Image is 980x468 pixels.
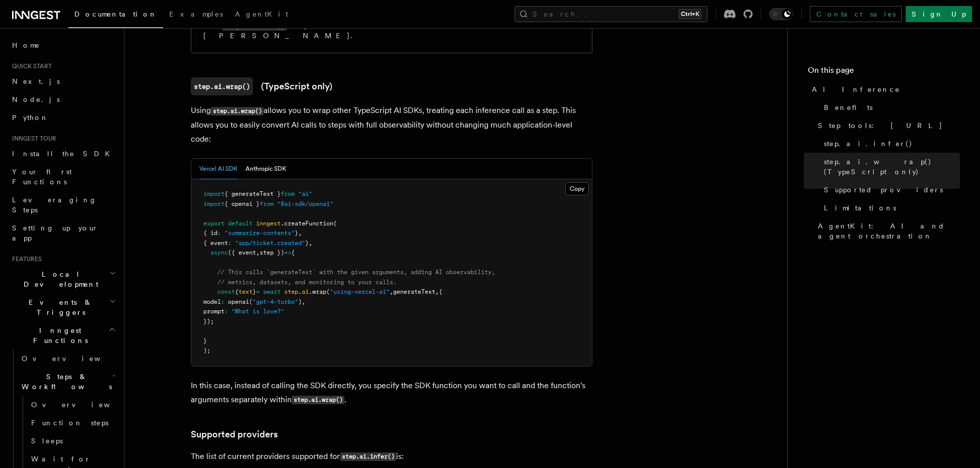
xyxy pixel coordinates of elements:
span: } [305,240,309,247]
span: : [221,298,224,305]
span: Install the SDK [12,150,116,158]
span: } [203,337,207,344]
span: step }) [260,249,284,256]
a: step.ai.wrap() (TypeScript only) [820,153,960,181]
a: Limitations [820,199,960,217]
span: Local Development [8,269,109,289]
span: Next.js [12,77,60,85]
span: : [217,229,221,237]
span: Events & Triggers [8,297,109,317]
span: { id [203,229,217,237]
a: AgentKit [229,3,294,27]
span: Node.js [12,95,60,103]
span: Sleeps [31,437,63,445]
span: , [256,249,260,256]
a: step.ai.infer() [820,135,960,153]
button: Inngest Functions [8,321,118,349]
a: Step tools: [URL] [814,116,960,135]
span: ai [302,288,309,295]
span: Inngest Functions [8,325,108,345]
span: ) [298,298,302,305]
button: Events & Triggers [8,293,118,321]
span: Benefits [824,102,873,112]
p: Use to process a PDF with [PERSON_NAME]. [203,21,580,41]
span: } [295,229,298,237]
span: ); [203,347,210,354]
a: Your first Functions [8,163,118,191]
a: Leveraging Steps [8,191,118,219]
span: AgentKit [235,10,288,18]
span: }); [203,318,214,325]
span: Overview [22,355,125,363]
span: "app/ticket.created" [235,240,305,247]
span: { openai } [224,200,260,207]
a: Documentation [68,3,163,28]
span: "using-vercel-ai" [330,288,390,295]
a: Overview [27,396,118,414]
span: text [238,288,253,295]
span: "ai" [298,190,312,197]
p: Using allows you to wrap other TypeScript AI SDKs, treating each inference call as a step. This a... [191,103,592,146]
button: Search...Ctrl+K [515,6,707,22]
span: export [203,220,224,227]
a: AI Inference [808,80,960,98]
span: "summarize-contents" [224,229,295,237]
code: step.ai.infer() [340,452,396,461]
span: Function steps [31,419,108,427]
span: .wrap [309,288,326,295]
code: step.ai.wrap() [211,107,264,115]
code: step.ai.wrap() [292,396,344,404]
span: from [260,200,274,207]
span: step.ai.infer() [824,139,913,149]
button: Local Development [8,265,118,293]
button: Toggle dark mode [769,8,793,20]
span: { event [203,240,228,247]
span: Python [12,113,49,122]
span: Step tools: [URL] [818,121,943,131]
span: , [390,288,393,295]
span: { [235,288,238,295]
button: Vercel AI SDK [199,159,237,179]
h4: On this page [808,64,960,80]
span: Setting up your app [12,224,98,242]
span: await [263,288,281,295]
span: Your first Functions [12,168,72,186]
span: inngest [256,220,281,227]
span: : [224,308,228,315]
span: Supported providers [824,185,943,195]
span: Examples [169,10,223,18]
span: . [298,288,302,295]
span: = [256,288,260,295]
a: Function steps [27,414,118,432]
span: from [281,190,295,197]
span: Limitations [824,203,896,213]
a: Benefits [820,98,960,116]
span: prompt [203,308,224,315]
a: step.ai.wrap()(TypeScript only) [191,77,332,95]
p: In this case, instead of calling the SDK directly, you specify the SDK function you want to call ... [191,379,592,407]
span: AI Inference [812,84,900,94]
span: step.ai.wrap() (TypeScript only) [824,157,960,177]
a: Supported providers [191,427,278,441]
a: Overview [18,349,118,368]
span: { generateText } [224,190,281,197]
span: => [284,249,291,256]
a: AgentKit: AI and agent orchestration [814,217,960,245]
button: Copy [565,182,589,195]
button: Steps & Workflows [18,368,118,396]
span: Features [8,255,42,263]
span: model [203,298,221,305]
span: : [228,240,231,247]
span: Home [12,40,40,50]
span: , [298,229,302,237]
span: openai [228,298,249,305]
span: import [203,190,224,197]
span: // This calls `generateText` with the given arguments, adding AI observability, [217,269,495,276]
span: Overview [31,401,135,409]
span: { [439,288,442,295]
span: , [302,298,305,305]
span: ( [333,220,337,227]
a: Next.js [8,72,118,90]
a: Node.js [8,90,118,108]
span: AgentKit: AI and agent orchestration [818,221,960,241]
